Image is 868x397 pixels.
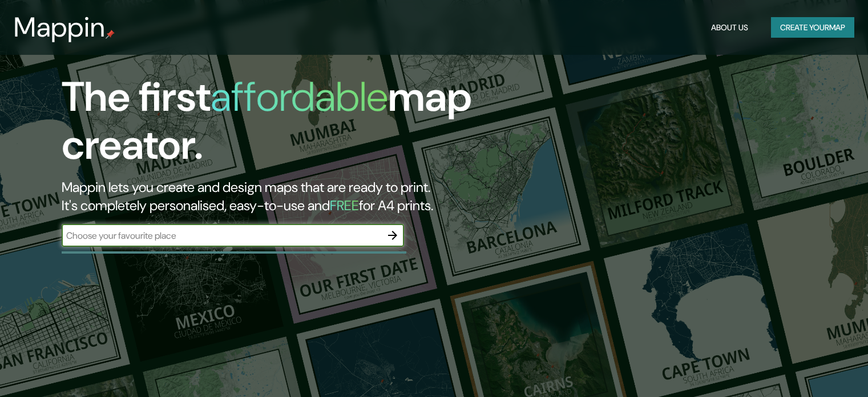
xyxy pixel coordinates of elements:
input: Choose your favourite place [62,229,381,242]
h2: Mappin lets you create and design maps that are ready to print. It's completely personalised, eas... [62,178,496,215]
button: About Us [706,17,753,38]
button: Create yourmap [771,17,854,38]
img: mappin-pin [106,30,115,39]
h1: The first map creator. [62,73,496,178]
h1: affordable [211,70,388,123]
h3: Mappin [14,11,106,43]
h5: FREE [330,197,359,214]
